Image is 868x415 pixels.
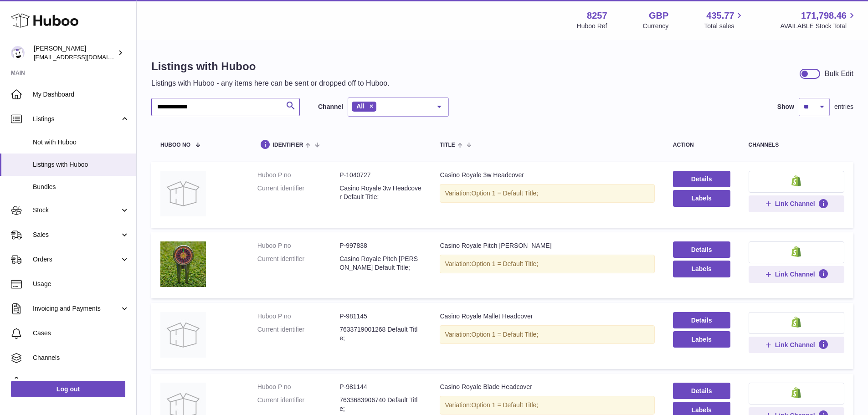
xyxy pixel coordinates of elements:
[472,260,539,267] span: Option 1 = Default Title;
[33,183,129,191] span: Bundles
[706,10,734,22] span: 435.77
[673,142,730,148] div: action
[749,337,844,353] button: Link Channel
[11,381,125,397] a: Log out
[257,255,339,272] dt: Current identifier
[649,10,668,22] strong: GBP
[11,46,25,60] img: internalAdmin-8257@internal.huboo.com
[33,138,129,147] span: Not with Huboo
[33,160,129,169] span: Listings with Huboo
[160,142,190,148] span: Huboo no
[834,102,853,111] span: entries
[775,270,815,278] span: Link Channel
[440,241,654,250] div: Casino Royale Pitch [PERSON_NAME]
[33,354,129,362] span: Channels
[673,312,730,328] a: Details
[780,10,857,31] a: 171,798.46 AVAILABLE Stock Total
[643,22,669,31] div: Currency
[356,102,365,110] span: All
[749,266,844,282] button: Link Channel
[472,190,539,197] span: Option 1 = Default Title;
[673,331,730,348] button: Labels
[339,325,421,343] dd: 7633719001268 Default Title;
[440,325,654,344] div: Variation:
[339,171,421,179] dd: P-1040727
[440,142,455,148] span: title
[33,231,120,239] span: Sales
[33,115,120,123] span: Listings
[673,190,730,206] button: Labels
[257,241,339,250] dt: Huboo P no
[160,171,206,216] img: Casino Royale 3w Headcover
[339,396,421,413] dd: 7633683906740 Default Title;
[440,184,654,203] div: Variation:
[257,325,339,343] dt: Current identifier
[257,171,339,179] dt: Huboo P no
[318,102,343,111] label: Channel
[440,383,654,391] div: Casino Royale Blade Headcover
[673,261,730,277] button: Labels
[749,195,844,212] button: Link Channel
[160,312,206,358] img: Casino Royale Mallet Headcover
[33,206,120,215] span: Stock
[825,69,853,79] div: Bulk Edit
[472,331,539,338] span: Option 1 = Default Title;
[749,142,844,148] div: channels
[673,241,730,258] a: Details
[34,53,134,61] span: [EMAIL_ADDRESS][DOMAIN_NAME]
[339,255,421,272] dd: Casino Royale Pitch [PERSON_NAME] Default Title;
[273,142,303,148] span: identifier
[472,401,539,409] span: Option 1 = Default Title;
[34,44,116,61] div: [PERSON_NAME]
[257,383,339,391] dt: Huboo P no
[791,246,801,257] img: shopify-small.png
[704,10,745,31] a: 435.77 Total sales
[791,317,801,328] img: shopify-small.png
[257,396,339,413] dt: Current identifier
[791,175,801,186] img: shopify-small.png
[33,255,120,264] span: Orders
[339,241,421,250] dd: P-997838
[339,383,421,391] dd: P-981144
[791,387,801,398] img: shopify-small.png
[440,171,654,179] div: Casino Royale 3w Headcover
[160,241,206,287] img: Casino Royale Pitch Mark Repairer
[440,312,654,321] div: Casino Royale Mallet Headcover
[33,329,129,338] span: Cases
[339,312,421,321] dd: P-981145
[33,304,120,313] span: Invoicing and Payments
[33,90,129,99] span: My Dashboard
[33,378,129,387] span: Settings
[339,184,421,201] dd: Casino Royale 3w Headcover Default Title;
[673,171,730,187] a: Details
[775,200,815,208] span: Link Channel
[801,10,847,22] span: 171,798.46
[257,184,339,201] dt: Current identifier
[151,78,390,88] p: Listings with Huboo - any items here can be sent or dropped off to Huboo.
[777,102,794,111] label: Show
[151,59,390,74] h1: Listings with Huboo
[577,22,607,31] div: Huboo Ref
[780,22,857,31] span: AVAILABLE Stock Total
[673,383,730,399] a: Details
[440,396,654,415] div: Variation:
[704,22,745,31] span: Total sales
[775,341,815,349] span: Link Channel
[257,312,339,321] dt: Huboo P no
[33,280,129,288] span: Usage
[587,10,607,22] strong: 8257
[440,255,654,273] div: Variation:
